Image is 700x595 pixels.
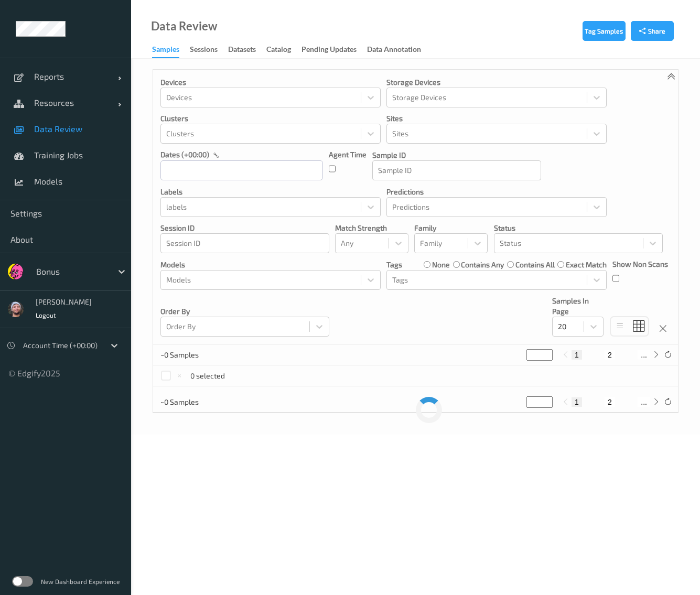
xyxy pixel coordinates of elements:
[432,259,450,270] label: none
[190,42,228,57] a: Sessions
[190,44,218,57] div: Sessions
[566,259,607,270] label: exact match
[190,371,225,381] p: 0 selected
[638,350,650,360] button: ...
[160,149,209,160] p: dates (+00:00)
[461,259,504,270] label: contains any
[631,21,674,41] button: Share
[494,223,663,233] p: Status
[605,350,615,360] button: 2
[329,149,367,160] p: Agent Time
[335,223,408,233] p: Match Strength
[372,150,541,160] p: Sample ID
[160,113,381,124] p: Clusters
[572,397,582,407] button: 1
[605,397,615,407] button: 2
[301,42,367,57] a: Pending Updates
[160,306,329,317] p: Order By
[386,77,607,88] p: Storage Devices
[414,223,488,233] p: Family
[151,21,217,31] div: Data Review
[386,113,607,124] p: Sites
[572,350,582,360] button: 1
[160,223,329,233] p: Session ID
[552,296,604,317] p: Samples In Page
[152,44,179,58] div: Samples
[367,44,421,57] div: Data Annotation
[612,259,668,269] p: Show Non Scans
[160,259,381,270] p: Models
[160,397,239,407] p: ~0 Samples
[152,42,190,58] a: Samples
[515,259,555,270] label: contains all
[367,42,432,57] a: Data Annotation
[266,44,291,57] div: Catalog
[266,42,301,57] a: Catalog
[160,350,239,360] p: ~0 Samples
[386,259,402,270] p: Tags
[160,77,381,88] p: Devices
[386,187,607,197] p: Predictions
[583,21,626,41] button: Tag Samples
[228,42,266,57] a: Datasets
[160,187,381,197] p: labels
[301,44,357,57] div: Pending Updates
[638,397,650,407] button: ...
[228,44,256,57] div: Datasets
